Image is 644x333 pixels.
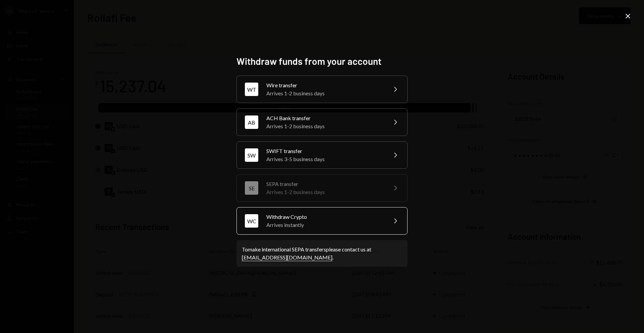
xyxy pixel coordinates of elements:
[236,76,408,103] button: WTWire transferArrives 1-2 business days
[266,188,383,196] div: Arrives 1-2 business days
[266,180,383,188] div: SEPA transfer
[266,81,383,89] div: Wire transfer
[242,245,402,261] div: To make international SEPA transfers please contact us at .
[245,115,258,129] div: AB
[266,114,383,122] div: ACH Bank transfer
[266,155,383,163] div: Arrives 3-5 business days
[266,122,383,130] div: Arrives 1-2 business days
[242,254,332,261] a: [EMAIL_ADDRESS][DOMAIN_NAME]
[266,89,383,97] div: Arrives 1-2 business days
[245,214,258,228] div: WC
[236,108,408,136] button: ABACH Bank transferArrives 1-2 business days
[236,174,408,202] button: SESEPA transferArrives 1-2 business days
[266,147,383,155] div: SWIFT transfer
[236,55,408,68] h2: Withdraw funds from your account
[266,213,383,221] div: Withdraw Crypto
[245,83,258,96] div: WT
[245,148,258,162] div: SW
[245,181,258,195] div: SE
[236,207,408,235] button: WCWithdraw CryptoArrives instantly
[266,221,383,229] div: Arrives instantly
[236,141,408,169] button: SWSWIFT transferArrives 3-5 business days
